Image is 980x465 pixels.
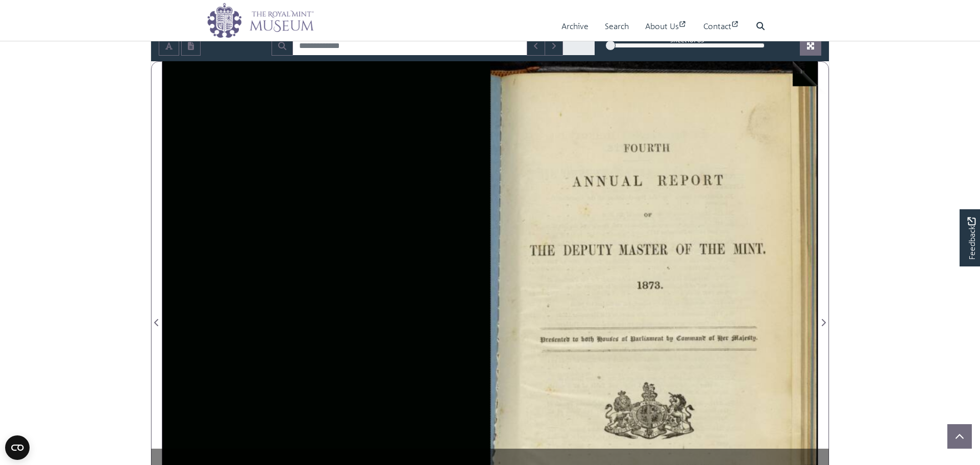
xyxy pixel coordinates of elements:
a: About Us [645,12,687,41]
input: Search for [292,36,527,56]
a: Contact [703,12,740,41]
button: Search [272,36,293,56]
button: Open CMP widget [5,435,30,460]
button: Previous Match [527,36,545,56]
button: Scroll to top [947,424,972,449]
button: Full screen mode [800,36,821,56]
button: Next Match [545,36,563,56]
a: Search [605,12,629,41]
button: Open transcription window [181,36,201,56]
button: Toggle text selection (Alt+T) [159,36,179,56]
a: Archive [561,12,589,41]
span: Feedback [965,217,977,259]
img: logo_wide.png [207,3,314,38]
a: Would you like to provide feedback? [960,209,980,266]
